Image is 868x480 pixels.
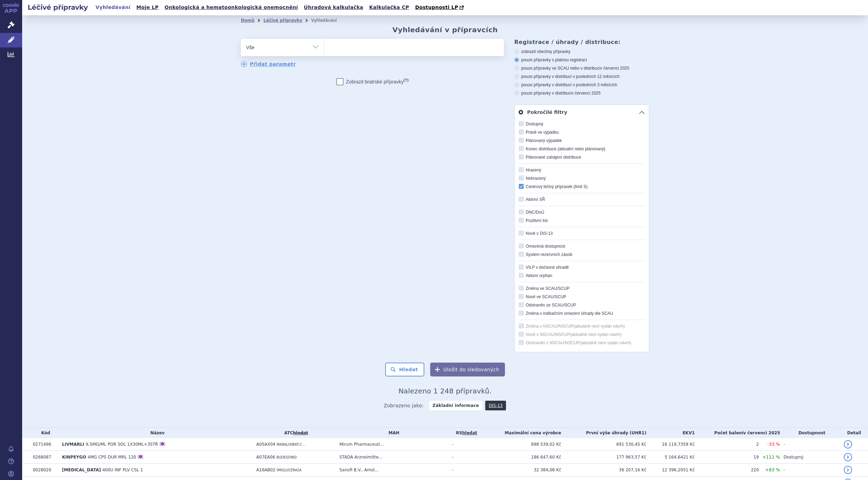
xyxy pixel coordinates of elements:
[571,91,600,96] span: v červenci 2025
[277,468,302,472] span: IMIGLUCERASA
[398,387,491,395] span: Nalezeno 1 248 přípravků.
[519,302,645,308] label: Odstraněn ze SCAU/SCUP
[449,438,481,451] td: -
[519,176,645,181] label: Nehrazený
[392,26,498,34] h2: Vyhledávání v přípravcích
[647,428,695,438] th: EKV1
[762,454,780,460] span: +111 %
[840,428,868,438] th: Detail
[162,3,300,12] a: Onkologická a hematoonkologická onemocnění
[514,82,649,88] label: pouze přípravky v distribuci v posledních 3 měsících
[515,105,649,119] a: Pokročilé filtry
[519,265,645,270] label: VILP v dočasné úhradě
[241,18,254,23] a: Domů
[277,455,297,459] span: BUDESONID
[134,3,161,12] a: Moje LP
[519,273,645,278] label: Aktivní orphan
[519,138,645,143] label: Plánovaný výpadek
[256,468,275,472] span: A16AB02
[844,440,852,448] a: detail
[519,340,645,346] label: Odstraněn z NSCAU/NSCUP
[519,311,645,316] label: Změna v indikačním omezení úhrady dle SCAU
[519,197,645,202] label: Aktivní SŘ
[780,464,840,477] td: -
[449,428,481,438] th: RS
[384,401,424,410] span: Zobrazeno jako:
[430,363,505,376] button: Uložit do sledovaných
[256,442,275,447] span: A05AX04
[743,430,780,435] span: v červenci 2025
[519,167,645,173] label: Hrazený
[311,15,346,26] li: Vyhledávání
[263,18,302,23] a: Léčivé přípravky
[519,252,645,257] label: Systém rezervních zásob
[293,430,308,435] del: hledat
[88,455,136,460] span: 4MG CPS DUR MRL 120
[404,78,408,82] abbr: (?)
[58,428,253,438] th: Název
[765,467,780,472] span: +83 %
[514,49,649,54] label: zobrazit všechny přípravky
[519,286,645,291] label: Změna ve SCAU/SCUP
[519,332,645,337] label: Nově v NSCAU/NSCUP
[367,3,412,12] a: Kalkulačka CP
[844,466,852,474] a: detail
[385,363,424,376] button: Hledat
[561,464,647,477] td: 36 207,16 Kč
[514,57,649,63] label: pouze přípravky s platnou registrací
[519,294,645,300] label: Nově ve SCAU/SCUP
[580,340,631,345] span: (aktuálně není vydán návrh)
[29,428,59,438] th: Kód
[293,430,308,435] a: vyhledávání obsahuje příliš mnoho ATC skupin
[29,438,59,451] td: 0271496
[519,231,645,236] label: Nově v DIS-13
[780,451,840,464] td: Dostupný
[160,442,165,446] div: O
[481,451,561,464] td: 186 647,60 Kč
[561,428,647,438] th: První výše úhrady (UHR1)
[481,438,561,451] td: 898 539,02 Kč
[481,464,561,477] td: 32 384,08 Kč
[519,154,645,160] label: Plánované zahájení distribuce
[519,130,645,135] label: Právě ve výpadku
[514,65,649,71] label: pouze přípravky ve SCAU nebo v distribuci
[29,451,59,464] td: 0268087
[22,2,93,12] h2: Léčivé přípravky
[253,428,336,438] th: ATC
[695,451,759,464] td: 19
[277,443,305,446] span: MARALIXIBAT-C...
[62,468,101,472] span: [MEDICAL_DATA]
[336,451,449,464] td: STADA Arzneimitte...
[514,39,649,45] h3: Registrace / úhrady / distribuce:
[256,455,275,460] span: A07EA06
[519,210,645,215] label: DNC/DoÚ
[519,121,645,127] label: Dostupný
[29,464,59,477] td: 0028020
[519,243,645,249] label: Omezená dostupnost
[647,464,695,477] td: 12 396,2051 Kč
[462,430,477,435] a: hledat
[413,3,467,12] a: Dostupnosti LP
[695,428,780,438] th: Počet balení
[561,451,647,464] td: 177 963,57 Kč
[519,218,645,223] label: Pozitivní list
[767,442,780,447] span: -33 %
[519,323,645,329] label: Změna v NSCAU/NSCUP
[514,74,649,79] label: pouze přípravky v distribuci v posledních 12 měsících
[647,451,695,464] td: 5 164,6421 Kč
[780,428,840,438] th: Dostupnost
[519,146,645,152] label: Konec distribuce (aktuální nebo plánovaný)
[336,78,409,85] label: Zobrazit bratrské přípravky
[302,3,365,12] a: Úhradová kalkulačka
[780,438,840,451] td: -
[336,464,449,477] td: Sanofi B.V., Amst...
[336,438,449,451] td: Mirum Pharmaceuti...
[514,90,649,96] label: pouze přípravky v distribuci
[449,464,481,477] td: -
[647,438,695,451] td: 16 119,7359 Kč
[138,455,143,459] div: O
[481,428,561,438] th: Maximální cena výrobce
[449,451,481,464] td: -
[573,324,625,329] span: (aktuálně není vydán návrh)
[570,332,622,337] span: (aktuálně není vydán návrh)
